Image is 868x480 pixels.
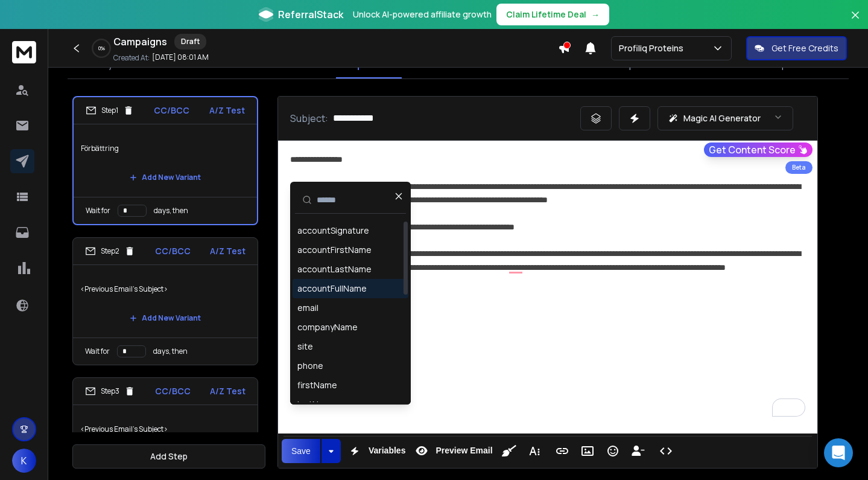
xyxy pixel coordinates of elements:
p: <Previous Email's Subject> [80,412,250,446]
button: Insert Unsubscribe Link [627,439,650,463]
button: Save [282,439,320,463]
p: Unlock AI-powered affiliate growth [353,8,492,21]
span: Variables [366,446,408,456]
div: Step 1 [86,105,134,116]
div: Draft [174,34,206,50]
h1: Campaigns [113,34,167,49]
div: phone [297,360,323,372]
button: Claim Lifetime Deal→ [496,4,609,25]
button: Variables [343,439,408,463]
div: companyName [297,321,358,333]
div: Step 3 [85,386,135,397]
p: Wait for [85,347,110,356]
p: CC/BCC [155,245,191,257]
p: Profiliq Proteins [619,42,688,54]
button: Add New Variant [120,165,211,190]
li: Step2CC/BCCA/Z Test<Previous Email's Subject>Add New VariantWait fordays, then [72,237,258,365]
p: A/Z Test [210,385,246,397]
p: days, then [153,347,188,356]
button: Insert Image (⌘P) [576,439,599,463]
p: Created At: [113,53,150,63]
button: Magic AI Generator [657,106,793,130]
div: Open Intercom Messenger [824,438,853,467]
li: Step1CC/BCCA/Z TestFörbättringAdd New VariantWait fordays, then [72,96,258,225]
button: Get Content Score [704,142,813,157]
div: site [297,341,313,353]
div: Step 2 [85,246,135,257]
button: Get Free Credits [746,36,847,60]
div: accountFirstName [297,244,372,256]
p: Magic AI Generator [683,112,761,124]
button: K [12,449,36,473]
div: email [297,302,318,314]
button: Clean HTML [498,439,521,463]
div: accountFullName [297,283,367,295]
button: Insert Link (⌘K) [551,439,574,463]
div: accountLastName [297,263,372,275]
div: To enrich screen reader interactions, please activate Accessibility in Grammarly extension settings [278,141,817,429]
span: ReferralStack [278,7,343,22]
p: Subject: [290,111,328,126]
p: A/Z Test [209,104,245,117]
button: Close banner [847,7,863,36]
button: Emoticons [601,439,624,463]
span: Preview Email [433,446,495,456]
p: Förbättring [81,132,250,165]
p: Wait for [86,206,110,216]
p: days, then [154,206,188,216]
div: Beta [785,161,813,174]
div: lastName [297,398,336,411]
button: More Text [523,439,546,463]
div: accountSignature [297,225,369,237]
button: Add New Variant [120,306,211,330]
p: Get Free Credits [771,42,838,54]
button: Add Step [72,444,265,469]
p: [DATE] 08:01 AM [152,53,209,62]
p: CC/BCC [154,104,189,117]
p: <Previous Email's Subject> [80,272,250,306]
span: → [591,8,600,21]
div: firstName [297,379,337,391]
p: CC/BCC [155,385,191,397]
button: Code View [654,439,677,463]
p: 0 % [98,45,105,52]
button: Preview Email [410,439,495,463]
p: A/Z Test [210,245,246,257]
